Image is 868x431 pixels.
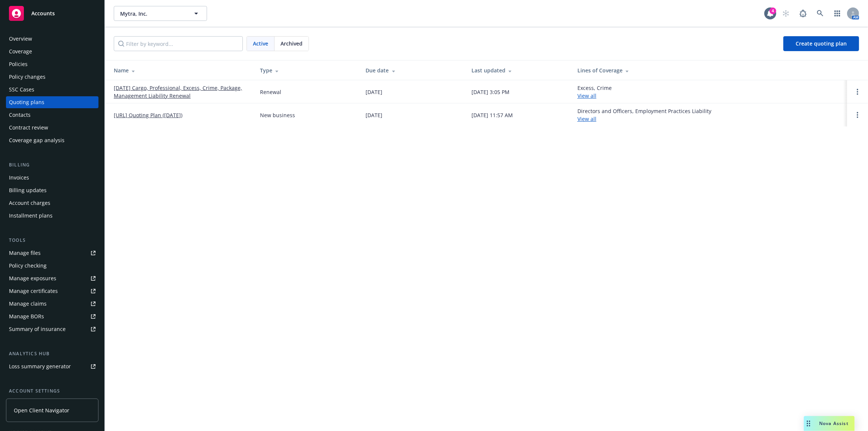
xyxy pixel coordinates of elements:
[6,33,98,45] a: Overview
[366,66,460,74] div: Due date
[260,66,354,74] div: Type
[6,71,98,83] a: Policy changes
[853,87,862,96] a: Open options
[9,285,58,297] div: Manage certificates
[577,66,841,74] div: Lines of Coverage
[471,111,513,119] div: [DATE] 11:57 AM
[9,84,34,96] div: SSC Cases
[6,350,98,357] div: Analytics hub
[9,109,31,121] div: Contacts
[6,260,98,272] a: Policy checking
[6,310,98,322] a: Manage BORs
[253,40,268,47] span: Active
[114,36,243,51] input: Filter by keyword...
[9,172,29,184] div: Invoices
[778,6,793,21] a: Start snowing
[260,88,281,96] div: Renewal
[577,84,612,100] div: Excess, Crime
[114,111,182,119] a: [URL] Quoting Plan ([DATE])
[114,6,207,21] button: Mytra, Inc.
[6,285,98,297] a: Manage certificates
[9,134,65,146] div: Coverage gap analysis
[6,387,98,395] div: Account settings
[6,184,98,196] a: Billing updates
[9,71,46,83] div: Policy changes
[9,96,44,108] div: Quoting plans
[9,33,32,45] div: Overview
[9,310,44,322] div: Manage BORs
[853,110,862,119] a: Open options
[6,58,98,70] a: Policies
[120,10,185,18] span: Mytra, Inc.
[813,6,828,21] a: Search
[6,298,98,310] a: Manage claims
[6,96,98,108] a: Quoting plans
[783,36,859,51] a: Create quoting plan
[6,323,98,335] a: Summary of insurance
[6,197,98,209] a: Account charges
[260,111,295,119] div: New business
[6,172,98,184] a: Invoices
[9,247,41,259] div: Manage files
[770,7,776,14] div: 4
[9,58,28,70] div: Policies
[577,92,596,99] a: View all
[6,161,98,169] div: Billing
[6,360,98,372] a: Loss summary generator
[114,84,248,100] a: [DATE] Cargo, Professional, Excess, Crime, Package, Management Liability Renewal
[9,298,47,310] div: Manage claims
[471,88,510,96] div: [DATE] 3:05 PM
[14,406,69,414] span: Open Client Navigator
[9,360,71,372] div: Loss summary generator
[6,210,98,222] a: Installment plans
[6,237,98,244] div: Tools
[9,197,50,209] div: Account charges
[577,107,711,123] div: Directors and Officers, Employment Practices Liability
[9,46,32,57] div: Coverage
[9,122,48,134] div: Contract review
[6,122,98,134] a: Contract review
[804,416,813,431] div: Drag to move
[366,111,383,119] div: [DATE]
[6,272,98,284] a: Manage exposures
[796,6,811,21] a: Report a Bug
[577,115,596,122] a: View all
[819,420,849,427] span: Nova Assist
[9,184,47,196] div: Billing updates
[366,88,383,96] div: [DATE]
[6,46,98,57] a: Coverage
[9,260,47,272] div: Policy checking
[796,40,847,47] span: Create quoting plan
[9,323,66,335] div: Summary of insurance
[6,84,98,96] a: SSC Cases
[830,6,845,21] a: Switch app
[281,40,303,47] span: Archived
[804,416,855,431] button: Nova Assist
[6,134,98,146] a: Coverage gap analysis
[9,210,53,222] div: Installment plans
[6,109,98,121] a: Contacts
[31,10,55,16] span: Accounts
[6,247,98,259] a: Manage files
[114,66,248,74] div: Name
[6,3,98,24] a: Accounts
[9,272,56,284] div: Manage exposures
[471,66,565,74] div: Last updated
